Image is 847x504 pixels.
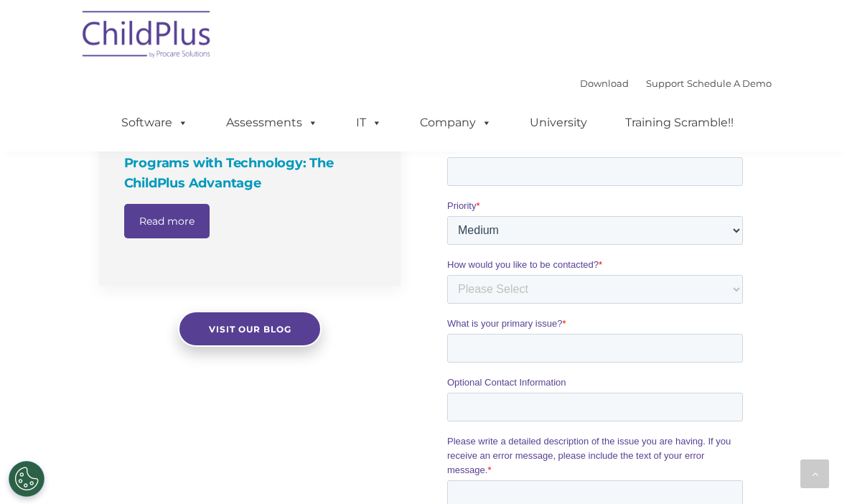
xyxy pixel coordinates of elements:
[687,78,772,89] a: Schedule A Demo
[580,78,772,89] font: |
[124,133,379,193] h4: eBook: Empowering Head Start Programs with Technology: The ChildPlus Advantage
[515,108,602,137] a: University
[775,435,847,504] iframe: Chat Widget
[342,108,396,137] a: IT
[580,78,629,89] a: Download
[75,1,219,73] img: ChildPlus by Procare Solutions
[646,78,684,89] a: Support
[208,324,291,335] span: Visit our blog
[611,108,748,137] a: Training Scramble!!
[107,108,202,137] a: Software
[124,204,210,238] a: Read more
[406,108,506,137] a: Company
[178,311,322,347] a: Visit our blog
[212,108,332,137] a: Assessments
